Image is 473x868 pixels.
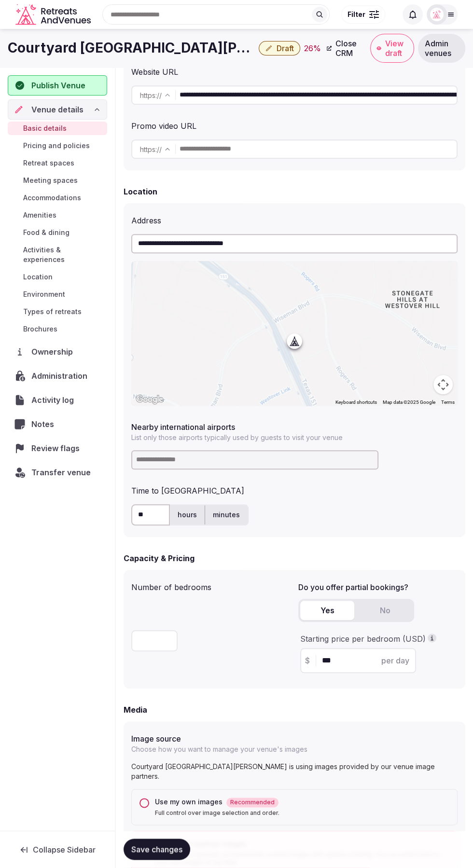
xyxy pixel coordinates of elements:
[131,62,458,78] div: Website URL
[134,393,166,406] a: Open this area in Google Maps (opens a new window)
[31,346,77,358] span: Ownership
[131,433,458,442] p: List only those airports typically used by guests to visit your venue
[8,174,107,187] a: Meeting spaces
[131,735,458,743] label: Image source
[31,394,78,406] span: Activity log
[155,809,449,817] p: Full control over image selection and order.
[31,467,91,478] span: Transfer venue
[124,704,147,716] h2: Media
[8,305,107,318] a: Types of retreats
[134,393,166,406] img: Google
[155,797,449,807] div: Use my own images
[226,798,278,807] span: Recommended
[418,34,465,63] a: Admin venues
[8,191,107,205] a: Accommodations
[23,245,103,264] span: Activities & experiences
[31,80,85,91] span: Publish Venue
[433,375,453,394] button: Map camera controls
[385,39,408,58] span: View draft
[441,400,455,405] a: Terms (opens in new tab)
[8,270,107,284] a: Location
[300,601,354,620] button: Yes
[124,186,157,197] h2: Location
[131,116,458,132] div: Promo video URL
[33,845,96,854] span: Collapse Sidebar
[425,39,459,58] span: Admin venues
[8,139,107,152] a: Pricing and policies
[23,324,57,334] span: Brochures
[31,370,91,382] span: Administration
[300,634,456,644] div: Starting price per bedroom (USD)
[259,41,300,55] button: Draft
[131,762,458,781] p: Courtyard [GEOGRAPHIC_DATA][PERSON_NAME] is using images provided by our venue image partners.
[8,366,107,386] a: Administration
[8,342,107,362] a: Ownership
[304,42,321,54] button: 26%
[124,552,195,564] h2: Capacity & Pricing
[8,39,255,57] h1: Courtyard [GEOGRAPHIC_DATA][PERSON_NAME]
[8,226,107,239] a: Food & dining
[23,307,82,317] span: Types of retreats
[8,75,107,96] button: Publish Venue
[8,414,107,434] a: Notes
[31,418,58,430] span: Notes
[8,322,107,336] a: Brochures
[348,10,365,19] span: Filter
[23,228,70,237] span: Food & dining
[383,400,435,405] span: Map data ©2025 Google
[131,845,182,854] span: Save changes
[15,4,93,26] svg: Retreats and Venues company logo
[131,481,458,496] div: Time to [GEOGRAPHIC_DATA]
[370,34,414,63] a: View draft
[23,141,90,151] span: Pricing and policies
[298,583,458,591] label: Do you offer partial bookings?
[8,243,107,266] a: Activities & experiences
[23,289,65,299] span: Environment
[131,744,458,754] p: Choose how you want to manage your venue's images
[131,578,291,593] div: Number of bedrooms
[304,42,321,54] div: 26 %
[358,601,412,620] button: No
[277,43,294,53] span: Draft
[305,655,310,666] span: $
[31,104,83,115] span: Venue details
[8,839,107,860] button: Collapse Sidebar
[321,34,366,63] a: Close CRM
[335,39,361,58] span: Close CRM
[430,8,444,21] img: miaceralde
[31,442,83,454] span: Review flags
[8,462,107,482] button: Transfer venue
[131,423,458,431] label: Nearby international airports
[381,655,409,666] span: per day
[205,502,248,527] label: minutes
[23,272,53,282] span: Location
[8,156,107,170] a: Retreat spaces
[23,124,67,133] span: Basic details
[23,176,78,185] span: Meeting spaces
[131,211,458,226] div: Address
[170,502,205,527] label: hours
[23,210,56,220] span: Amenities
[8,122,107,135] a: Basic details
[124,839,190,860] button: Save changes
[8,438,107,458] a: Review flags
[341,5,385,24] button: Filter
[23,158,74,168] span: Retreat spaces
[335,399,377,406] button: Keyboard shortcuts
[8,288,107,301] a: Environment
[8,208,107,222] a: Amenities
[15,4,93,26] a: Visit the homepage
[23,193,81,203] span: Accommodations
[8,390,107,410] a: Activity log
